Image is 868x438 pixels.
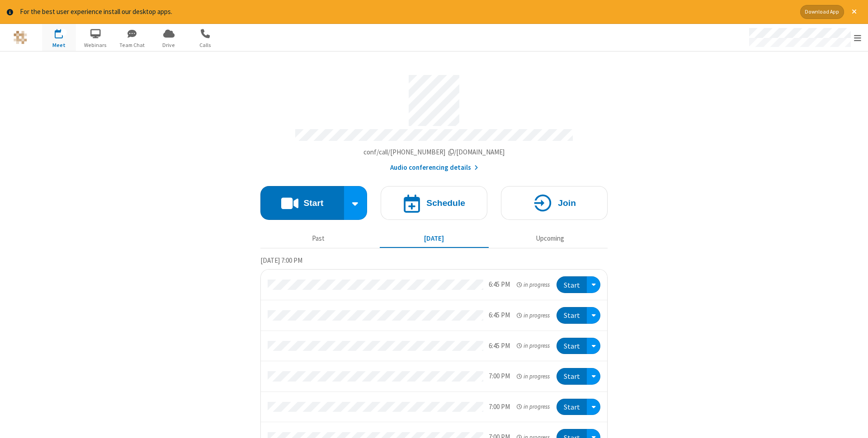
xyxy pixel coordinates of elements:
[557,368,587,385] button: Start
[587,399,600,415] div: Open menu
[489,371,510,382] div: 7:00 PM
[380,230,489,247] button: [DATE]
[152,41,186,49] span: Drive
[587,307,600,324] div: Open menu
[587,368,600,385] div: Open menu
[20,7,793,17] div: For the best user experience install our desktop apps.
[42,41,76,49] span: Meet
[587,276,600,293] div: Open menu
[557,338,587,354] button: Start
[489,402,510,412] div: 7:00 PM
[381,186,487,220] button: Schedule
[587,338,600,354] div: Open menu
[344,186,368,220] div: Start conference options
[517,341,550,350] em: in progress
[61,29,67,36] div: 9
[557,399,587,415] button: Start
[363,147,505,158] button: Copy my meeting room linkCopy my meeting room link
[264,230,373,247] button: Past
[390,163,478,173] button: Audio conferencing details
[260,186,344,220] button: Start
[517,311,550,320] em: in progress
[847,5,861,19] button: Close alert
[557,307,587,324] button: Start
[260,256,302,265] span: [DATE] 7:00 PM
[14,31,27,44] img: QA Selenium DO NOT DELETE OR CHANGE
[115,41,149,49] span: Team Chat
[517,280,550,289] em: in progress
[189,41,222,49] span: Calls
[426,199,465,207] h4: Schedule
[489,280,510,290] div: 6:45 PM
[557,276,587,293] button: Start
[558,199,576,207] h4: Join
[495,230,604,247] button: Upcoming
[517,372,550,381] em: in progress
[3,24,37,51] button: Logo
[501,186,608,220] button: Join
[741,24,868,51] div: Open menu
[845,415,861,432] iframe: Chat
[79,41,113,49] span: Webinars
[303,199,323,207] h4: Start
[517,402,550,411] em: in progress
[363,148,505,156] span: Copy my meeting room link
[489,341,510,351] div: 6:45 PM
[800,5,844,19] button: Download App
[260,68,608,172] section: Account details
[489,310,510,321] div: 6:45 PM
